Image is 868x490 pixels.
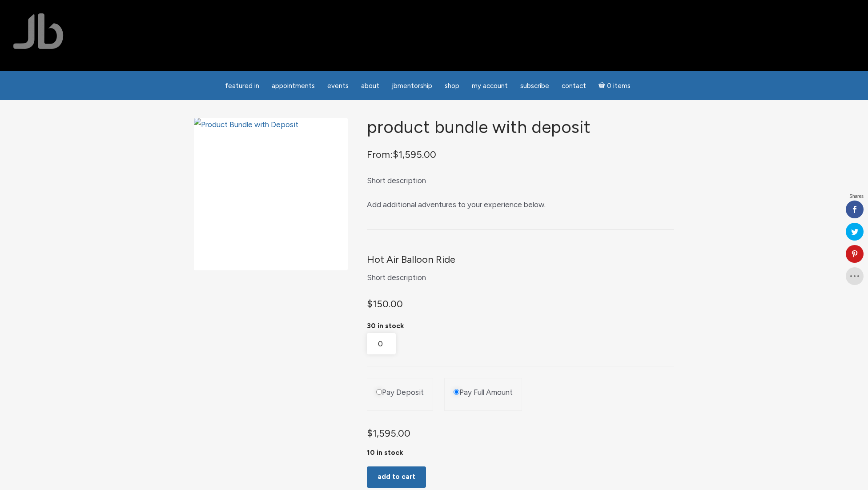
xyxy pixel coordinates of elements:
p: Short description [367,271,674,285]
span: Shop [445,82,459,90]
input: Product quantity [367,333,396,355]
span: Subscribe [520,82,549,90]
a: Shop [439,77,465,95]
span: Contact [562,82,586,90]
p: Add additional adventures to your experience below. [367,198,674,212]
p: 30 in stock [367,319,674,333]
a: featured in [220,77,265,95]
button: Add to cart [367,466,426,488]
img: Jamie Butler. The Everyday Medium [13,13,64,49]
a: About [356,77,385,95]
a: Subscribe [515,77,555,95]
a: Events [322,77,354,95]
span: 0 items [607,83,631,89]
span: $ [367,427,373,439]
span: Shares [849,194,864,199]
h1: Product Bundle with Deposit [367,118,674,137]
a: My Account [466,77,513,95]
p: Short description [367,174,674,188]
span: Hot Air Balloon Ride [367,253,455,265]
span: Events [327,82,349,90]
span: About [361,82,379,90]
span: $ [393,149,398,160]
span: From: [367,149,393,160]
a: Cart0 items [593,76,636,95]
a: Appointments [266,77,320,95]
bdi: 1,595.00 [393,149,436,160]
i: Cart [599,82,607,90]
span: Appointments [272,82,315,90]
span: JBMentorship [392,82,432,90]
label: Pay Full Amount [459,387,513,398]
a: JBMentorship [386,77,438,95]
p: 10 in stock [367,449,674,456]
span: $ [367,298,373,309]
span: 150.00 [367,298,403,309]
a: Contact [556,77,591,95]
span: My Account [472,82,508,90]
span: 1,595.00 [367,427,410,439]
img: Product Bundle with Deposit [194,118,348,270]
label: Pay Deposit [382,387,424,398]
span: featured in [225,82,259,90]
